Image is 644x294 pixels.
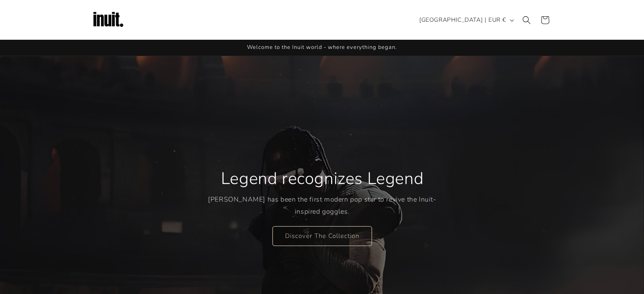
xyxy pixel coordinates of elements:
[517,11,536,29] summary: Search
[419,15,506,24] span: [GEOGRAPHIC_DATA] | EUR €
[221,168,423,189] h2: Legend recognizes Legend
[273,226,372,245] a: Discover The Collection
[208,194,436,218] p: [PERSON_NAME] has been the first modern pop star to revive the Inuit-inspired goggles.
[414,12,517,28] button: [GEOGRAPHIC_DATA] | EUR €
[247,43,397,51] span: Welcome to the Inuit world - where everything began.
[91,40,553,56] div: Announcement
[91,3,125,37] img: Inuit Logo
